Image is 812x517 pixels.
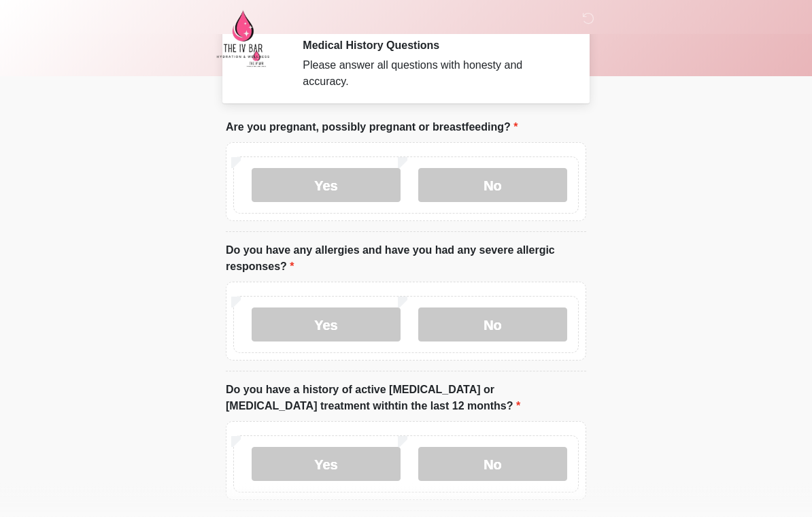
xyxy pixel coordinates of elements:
[226,243,586,276] label: Do you have any allergies and have you had any severe allergic responses?
[303,58,566,90] div: Please answer all questions with honesty and accuracy.
[252,448,401,482] label: Yes
[418,169,567,203] label: No
[212,10,273,59] img: The IV Bar, LLC Logo
[226,382,586,415] label: Do you have a history of active [MEDICAL_DATA] or [MEDICAL_DATA] treatment withtin the last 12 mo...
[418,448,567,482] label: No
[226,120,518,136] label: Are you pregnant, possibly pregnant or breastfeeding?
[252,308,401,342] label: Yes
[252,169,401,203] label: Yes
[418,308,567,342] label: No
